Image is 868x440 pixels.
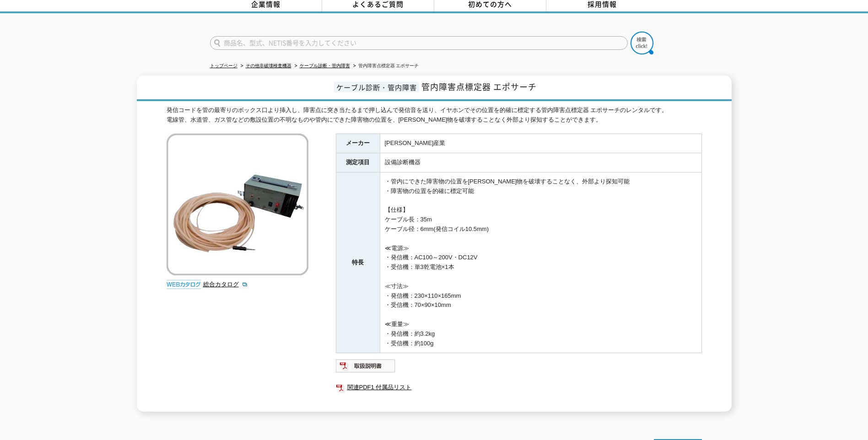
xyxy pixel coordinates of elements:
[246,63,291,68] a: その他非破壊検査機器
[336,365,396,372] a: 取扱説明書
[167,106,702,125] div: 発信コードを管の最寄りのボックス口より挿入し、障害点に突き当たるまで押し込んで発信音を送り、イヤホンでその位置を的確に標定する管内障害点標定器 エポサーチのレンタルです。 電線管、水道管、ガス管...
[203,281,248,288] a: 総合カタログ
[380,172,701,353] td: ・管内にできた障害物の位置を[PERSON_NAME]物を破壊することなく、外部より探知可能 ・障害物の位置を的確に標定可能 【仕様】 ケーブル長：35m ケーブル径：6mm(発信コイル10.5...
[167,134,308,275] img: 管内障害点標定器 エポサーチ
[336,134,380,153] th: メーカー
[336,359,396,373] img: 取扱説明書
[336,172,380,353] th: 特長
[300,63,350,68] a: ケーブル診断・管内障害
[336,153,380,172] th: 測定項目
[421,80,537,93] span: 管内障害点標定器 エポサーチ
[380,153,701,172] td: 設備診断機器
[334,82,419,92] span: ケーブル診断・管内障害
[210,36,628,50] input: 商品名、型式、NETIS番号を入力してください
[631,32,653,54] img: btn_search.png
[210,63,237,68] a: トップページ
[167,280,201,289] img: webカタログ
[336,381,702,393] a: 関連PDF1 付属品リスト
[351,61,419,71] li: 管内障害点標定器 エポサーチ
[380,134,701,153] td: [PERSON_NAME]産業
